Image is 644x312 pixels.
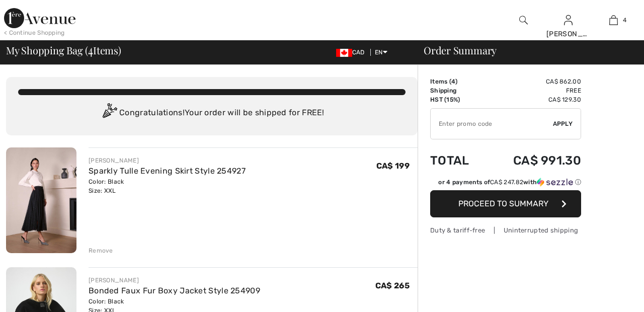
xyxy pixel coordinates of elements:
[6,147,76,253] img: Sparkly Tulle Evening Skirt Style 254927
[336,49,369,56] span: CAD
[430,178,581,190] div: or 4 payments ofCA$ 247.82withSezzle Click to learn more about Sezzle
[430,95,485,104] td: HST (15%)
[553,119,573,128] span: Apply
[485,77,581,86] td: CA$ 862.00
[88,43,93,56] span: 4
[623,16,626,25] span: 4
[490,179,523,186] span: CA$ 247.82
[458,199,548,208] span: Proceed to Summary
[438,178,581,187] div: or 4 payments of with
[485,86,581,95] td: Free
[537,178,573,187] img: Sezzle
[430,77,485,86] td: Items ( )
[89,246,113,255] div: Remove
[591,14,635,26] a: 4
[412,45,638,55] div: Order Summary
[451,78,455,85] span: 4
[430,190,581,217] button: Proceed to Summary
[89,156,246,165] div: [PERSON_NAME]
[376,161,410,171] span: CA$ 199
[4,28,65,37] div: < Continue Shopping
[4,8,75,28] img: 1ère Avenue
[336,49,352,57] img: Canadian Dollar
[89,177,246,195] div: Color: Black Size: XXL
[564,14,573,26] img: My Info
[99,103,119,123] img: Congratulation2.svg
[430,86,485,95] td: Shipping
[431,109,553,139] input: Promo code
[609,14,618,26] img: My Bag
[485,95,581,104] td: CA$ 129.30
[89,166,246,176] a: Sparkly Tulle Evening Skirt Style 254927
[546,29,591,39] div: [PERSON_NAME]
[485,143,581,178] td: CA$ 991.30
[430,143,485,178] td: Total
[519,14,528,26] img: search the website
[18,103,406,123] div: Congratulations! Your order will be shipped for FREE!
[375,49,387,56] span: EN
[89,286,260,295] a: Bonded Faux Fur Boxy Jacket Style 254909
[89,276,260,285] div: [PERSON_NAME]
[430,225,581,235] div: Duty & tariff-free | Uninterrupted shipping
[375,281,410,290] span: CA$ 265
[6,45,121,55] span: My Shopping Bag ( Items)
[564,15,573,25] a: Sign In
